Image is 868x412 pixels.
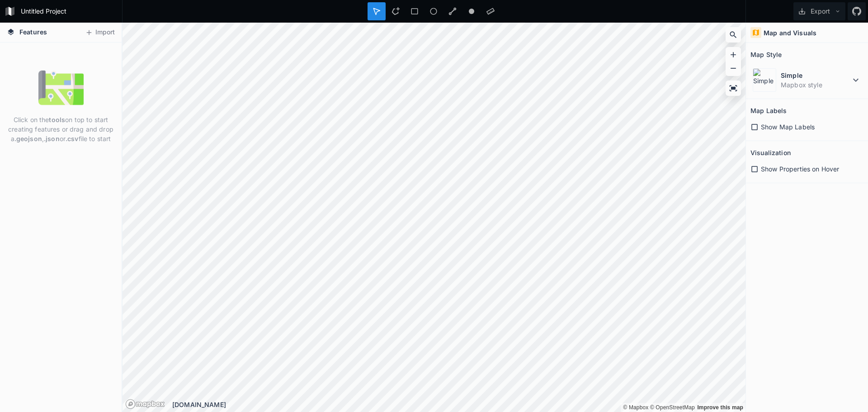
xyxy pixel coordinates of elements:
[750,146,791,160] h2: Visualization
[764,28,816,38] h4: Map and Visuals
[14,135,42,142] strong: .geojson
[7,115,115,143] p: Click on the on top to start creating features or drag and drop a , or file to start
[38,65,84,110] img: empty
[650,404,695,411] a: OpenStreetMap
[49,116,65,123] strong: tools
[44,135,60,142] strong: .json
[697,404,743,411] a: Map feedback
[781,71,850,80] dt: Simple
[761,164,839,174] span: Show Properties on Hover
[623,404,648,411] a: Mapbox
[750,47,782,62] h2: Map Style
[125,399,165,409] a: Mapbox logo
[80,25,119,40] button: Import
[172,400,745,409] div: [DOMAIN_NAME]
[66,135,79,142] strong: .csv
[761,122,815,132] span: Show Map Labels
[750,104,787,118] h2: Map Labels
[19,27,47,37] span: Features
[781,80,850,90] dd: Mapbox style
[753,68,776,92] img: Simple
[793,2,845,20] button: Export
